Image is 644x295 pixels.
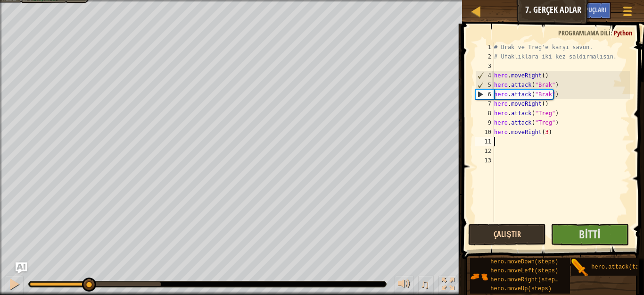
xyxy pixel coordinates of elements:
button: Çalıştır [468,224,546,245]
button: Ctrl + P: Pause [5,276,24,295]
div: 10 [475,127,494,137]
button: Ask AI [553,2,578,19]
span: hero.moveDown(steps) [490,259,558,265]
span: Python [614,28,632,37]
div: 2 [475,52,494,61]
img: portrait.png [470,268,488,286]
span: Bitti [579,227,600,242]
button: Tam ekran değiştir [438,276,457,295]
span: hero.moveLeft(steps) [490,268,558,274]
div: 4 [476,71,494,80]
div: 12 [475,146,494,156]
span: : [611,28,614,37]
button: ♫ [418,276,434,295]
span: Programlama dili [558,28,611,37]
span: hero.moveUp(steps) [490,286,552,292]
button: Oyun Menüsünü Göster [616,2,639,24]
div: 6 [476,90,494,99]
button: Bitti [551,224,628,245]
button: Ask AI [16,262,27,274]
span: ♫ [420,277,429,291]
div: 13 [475,156,494,165]
div: 3 [475,61,494,71]
div: 7 [475,99,494,109]
span: Ask AI [558,5,574,14]
div: 9 [475,118,494,127]
div: 1 [475,42,494,52]
span: İpuçları [583,5,606,14]
div: 11 [475,137,494,146]
button: Sesi ayarla [395,276,413,295]
img: portrait.png [571,259,589,277]
div: 5 [476,80,494,90]
div: 8 [475,109,494,118]
span: hero.moveRight(steps) [490,277,561,283]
